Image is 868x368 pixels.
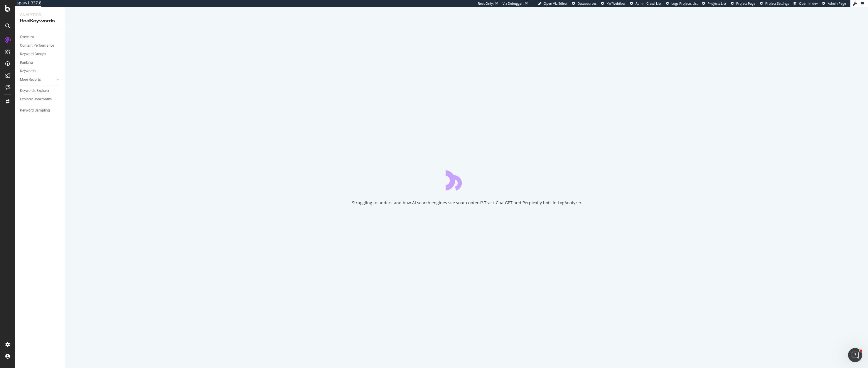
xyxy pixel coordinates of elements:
[20,51,61,57] a: Keyword Groups
[671,1,698,6] span: Logs Projects List
[20,68,61,74] a: Keywords
[20,107,50,114] div: Keyword Sampling
[20,18,60,24] div: RealKeywords
[20,60,33,66] div: Ranking
[20,60,61,66] a: Ranking
[765,1,789,6] span: Project Settings
[799,1,818,6] span: Open in dev
[760,1,789,6] a: Project Settings
[601,1,626,6] a: KW Webflow
[20,51,46,57] div: Keyword Groups
[20,96,61,102] a: Explorer Bookmarks
[20,43,54,49] div: Content Performance
[736,1,755,6] span: Project Page
[848,348,862,362] iframe: Intercom live chat
[544,1,568,6] span: Open Viz Editor
[20,88,61,94] a: Keywords Explorer
[20,96,52,102] div: Explorer Bookmarks
[636,1,661,6] span: Admin Crawl List
[828,1,846,6] span: Admin Page
[20,68,36,74] div: Keywords
[446,169,488,190] div: animation
[503,1,524,6] div: Viz Debugger:
[578,1,596,6] span: Datasources
[731,1,755,6] a: Project Page
[708,1,726,6] span: Projects List
[793,1,818,6] a: Open in dev
[822,1,846,6] a: Admin Page
[20,12,60,18] div: Analytics
[352,200,582,206] div: Struggling to understand how AI search engines see your content? Track ChatGPT and Perplexity bot...
[20,77,55,83] a: More Reports
[20,34,61,40] a: Overview
[572,1,596,6] a: Datasources
[606,1,626,6] span: KW Webflow
[666,1,698,6] a: Logs Projects List
[702,1,726,6] a: Projects List
[20,77,41,83] div: More Reports
[20,34,34,40] div: Overview
[20,43,61,49] a: Content Performance
[20,107,61,114] a: Keyword Sampling
[20,88,49,94] div: Keywords Explorer
[630,1,661,6] a: Admin Crawl List
[538,1,568,6] a: Open Viz Editor
[478,1,494,6] div: ReadOnly:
